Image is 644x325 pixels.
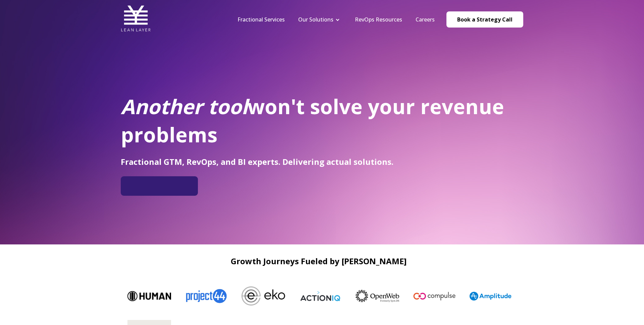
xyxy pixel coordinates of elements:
img: ActionIQ [292,290,336,302]
iframe: Embedded CTA [124,179,195,193]
img: OpenWeb [349,290,393,302]
h2: Growth Journeys Fueled by [PERSON_NAME] [121,257,517,266]
em: Another tool [121,93,248,120]
a: Fractional Services [237,16,285,23]
a: Careers [416,16,435,23]
a: Our Solutions [298,16,333,23]
img: Amplitude [463,292,507,300]
div: Navigation Menu [231,16,441,23]
img: Eko [235,286,279,306]
img: Compulse [406,285,450,308]
span: Fractional GTM, RevOps, and BI experts. Delivering actual solutions. [121,156,393,167]
a: RevOps Resources [355,16,402,23]
img: Human [121,291,165,301]
a: Book a Strategy Call [446,11,523,28]
img: Project44 [178,284,222,307]
img: Lean Layer Logo [121,3,151,34]
span: won't solve your revenue problems [121,93,504,148]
